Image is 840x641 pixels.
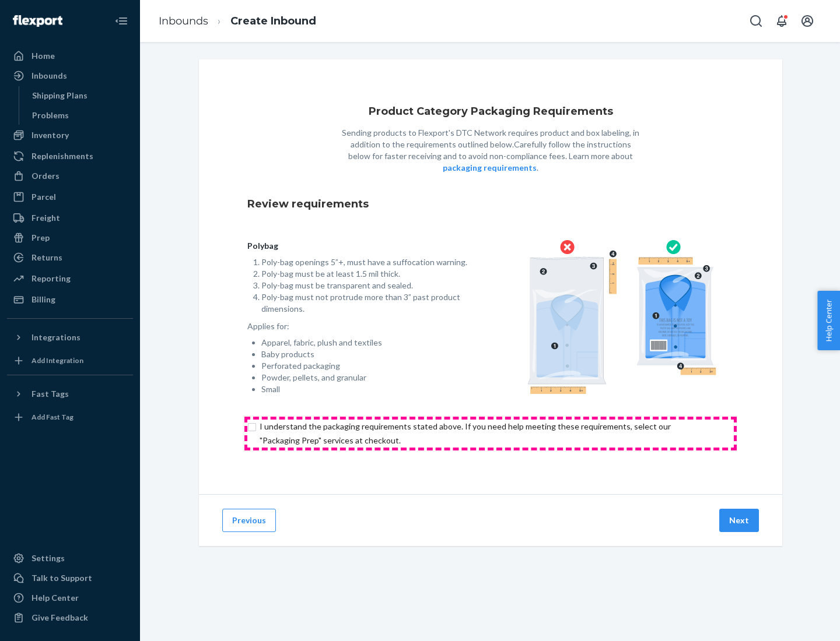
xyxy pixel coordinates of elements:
div: Integrations [32,332,80,343]
div: Talk to Support [32,572,92,584]
div: Settings [32,552,65,564]
li: Powder, pellets, and granular [261,372,472,383]
li: Poly-bag must be transparent and sealed. [261,280,472,291]
button: Open account menu [796,9,819,33]
button: Previous [222,509,276,532]
div: Prep [32,232,50,244]
p: Polybag [247,240,472,252]
li: Poly-bag must not protrude more than 3” past product dimensions. [261,291,472,315]
a: Replenishments [7,147,133,165]
li: Perforated packaging [261,360,472,372]
div: Orders [32,170,60,182]
a: Inbounds [159,15,208,27]
a: Problems [26,106,134,125]
a: Reporting [7,269,133,288]
div: Reporting [32,273,71,284]
div: Billing [32,294,55,305]
button: Help Center [817,291,840,350]
li: Baby products [261,348,472,360]
a: Home [7,47,133,65]
p: Applies for: [247,320,472,332]
button: packaging requirements [443,162,537,174]
button: Give Feedback [7,608,133,627]
h1: Product Category Packaging Requirements [369,106,613,118]
div: Review requirements [247,188,734,221]
li: Poly-bag openings 5”+, must have a suffocation warning. [261,256,472,268]
div: Add Fast Tag [32,412,73,422]
div: Inbounds [32,70,67,82]
div: Replenishments [32,150,93,162]
a: Add Integration [7,351,133,370]
a: Inventory [7,126,133,145]
a: Parcel [7,188,133,206]
button: Close Navigation [110,9,133,33]
a: Returns [7,248,133,267]
a: Freight [7,209,133,227]
button: Integrations [7,328,133,347]
div: Returns [32,252,62,263]
li: Small [261,383,472,395]
a: Create Inbound [230,15,316,27]
button: Fast Tags [7,385,133,403]
div: Inventory [32,129,69,141]
div: Fast Tags [32,388,69,400]
div: Shipping Plans [32,90,87,101]
div: Home [32,50,55,62]
div: Add Integration [32,355,83,365]
button: Open Search Box [744,9,768,33]
div: Give Feedback [32,612,88,624]
img: Flexport logo [13,15,62,27]
p: Sending products to Flexport's DTC Network requires product and box labeling, in addition to the ... [339,127,642,174]
button: Next [719,509,759,532]
a: Settings [7,549,133,568]
a: Prep [7,228,133,247]
a: Billing [7,290,133,309]
a: Inbounds [7,66,133,85]
div: Parcel [32,191,56,203]
div: Problems [32,110,69,121]
a: Shipping Plans [26,86,134,105]
button: Open notifications [770,9,793,33]
a: Orders [7,167,133,185]
li: Apparel, fabric, plush and textiles [261,337,472,348]
a: Help Center [7,589,133,607]
a: Talk to Support [7,569,133,587]
a: Add Fast Tag [7,408,133,427]
div: Freight [32,212,60,224]
li: Poly-bag must be at least 1.5 mil thick. [261,268,472,280]
div: Help Center [32,592,79,604]
img: polybag.ac92ac876edd07edd96c1eaacd328395.png [527,240,716,394]
ol: breadcrumbs [149,4,325,38]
